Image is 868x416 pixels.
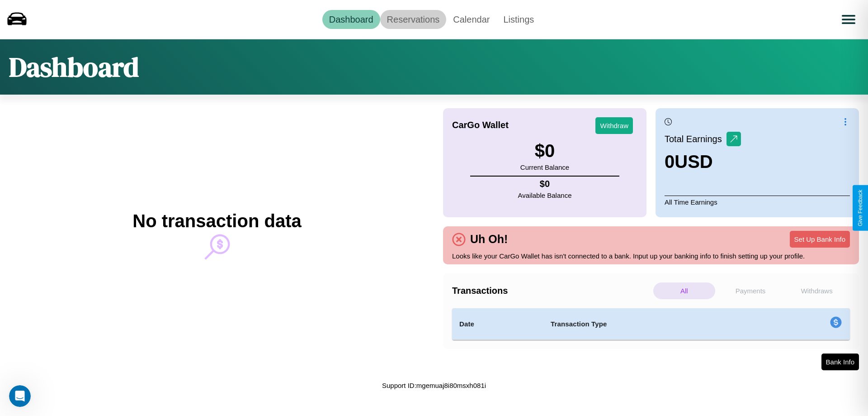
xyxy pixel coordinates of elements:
p: Support ID: mgemuaj8i80msxh081i [382,379,486,392]
p: Available Balance [518,189,572,201]
a: Calendar [446,10,496,29]
h4: Transaction Type [551,319,756,330]
p: Withdraws [786,282,848,299]
p: Payments [720,282,782,299]
iframe: Intercom live chat [9,385,31,407]
h3: $ 0 [520,141,569,161]
button: Set Up Bank Info [790,231,850,248]
div: Give Feedback [857,190,863,226]
a: Reservations [380,10,447,29]
a: Dashboard [322,10,380,29]
h3: 0 USD [665,152,741,172]
h4: Transactions [452,286,651,296]
p: Looks like your CarGo Wallet has isn't connected to a bank. Input up your banking info to finish ... [452,250,850,262]
table: simple table [452,308,850,340]
p: All [653,282,715,299]
h4: Uh Oh! [466,233,512,246]
button: Open menu [836,7,861,32]
a: Listings [496,10,541,29]
p: All Time Earnings [665,196,850,208]
p: Total Earnings [665,131,726,147]
h4: Date [459,319,536,330]
button: Bank Info [821,354,859,370]
p: Current Balance [520,161,569,173]
h4: $ 0 [518,179,572,189]
h1: Dashboard [9,48,139,86]
button: Withdraw [595,117,633,134]
h2: No transaction data [132,211,301,231]
h4: CarGo Wallet [452,120,509,130]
